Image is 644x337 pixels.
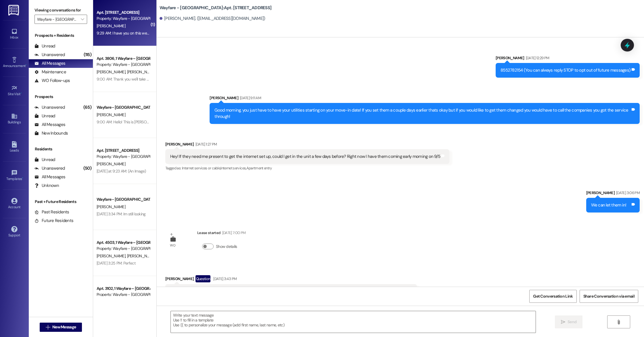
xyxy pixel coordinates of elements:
div: Property: Wayfare - [GEOGRAPHIC_DATA] [97,16,150,22]
span: Internet services , [221,166,246,171]
div: Hey! If they need me present to get the internet set up, could I get in the unit a few days befor... [170,154,440,160]
div: Past + Future Residents [29,199,93,205]
button: Share Conversation via email [580,290,638,303]
div: [PERSON_NAME] [496,55,640,63]
div: (50) [82,164,93,173]
i:  [81,17,84,22]
div: [DATE] 3:06 PM [615,190,640,196]
a: Account [3,196,26,212]
a: Buildings [3,111,26,127]
div: Future Residents [34,218,73,224]
div: Apt. 3102, 1 Wayfare – [GEOGRAPHIC_DATA] [97,286,150,292]
span: New Message [52,324,76,330]
div: Unread [34,157,55,163]
div: Wayfare - [GEOGRAPHIC_DATA] [97,196,150,202]
div: Tagged as: [165,164,449,172]
span: [PERSON_NAME] [127,69,156,74]
div: Property: Wayfare - [GEOGRAPHIC_DATA] [97,292,150,298]
div: 9:00 AM: Thank you we'll take care of it [97,76,161,82]
span: [PERSON_NAME] [97,112,125,117]
span: [PERSON_NAME] [97,204,125,209]
input: All communities [37,15,78,24]
div: All Messages [34,122,65,128]
div: [DATE] at 9:23 AM: (An Image) [97,168,146,174]
div: [PERSON_NAME] [210,95,640,103]
div: New Inbounds [34,130,68,136]
span: Send [568,319,576,325]
button: Send [555,315,583,328]
div: Unanswered [34,104,65,110]
div: [DATE] 3:34 PM: Im still looking [97,211,146,217]
div: [DATE] 3:43 PM [212,276,237,282]
span: [PERSON_NAME] [97,69,127,74]
div: [DATE] 7:00 PM [221,230,246,236]
label: Viewing conversations for [34,6,87,15]
span: • [22,176,23,180]
a: Templates • [3,168,26,183]
span: • [21,91,22,95]
i:  [616,320,621,324]
div: WO Follow-ups [34,78,70,84]
div: WO [170,242,175,248]
div: [PERSON_NAME]. ([EMAIL_ADDRESS][DOMAIN_NAME]) [160,16,265,22]
div: Property: Wayfare - [GEOGRAPHIC_DATA] [97,246,150,252]
label: Show details [216,244,237,250]
span: Internet services or cable , [182,166,221,171]
button: New Message [40,323,82,332]
div: Property: Wayfare - [GEOGRAPHIC_DATA] [97,62,150,68]
div: 8552782154 (You can always reply STOP to opt out of future messages) [501,67,630,73]
div: [DATE] 9:11 AM [238,95,261,101]
span: • [26,63,26,67]
span: [PERSON_NAME] [97,23,125,28]
div: Prospects [29,94,93,100]
div: [PERSON_NAME] [165,141,449,149]
div: Apt. [STREET_ADDRESS] [97,148,150,154]
a: Leads [3,139,26,155]
div: All Messages [34,174,65,180]
div: 9:00 AM: Hello! This is [PERSON_NAME] with Wayfare [GEOGRAPHIC_DATA] Apartments. I just wanted to... [97,119,589,125]
div: Past Residents [34,209,69,215]
div: [PERSON_NAME] [586,190,640,198]
div: Unknown [34,183,59,189]
div: (115) [82,50,93,59]
div: Unanswered [34,52,65,58]
div: Prospects + Residents [29,32,93,39]
div: Unread [34,43,55,49]
span: Share Conversation via email [583,293,635,299]
div: 9:29 AM: I have you on this weeks pest control schedule! [97,30,191,36]
div: Question [195,275,211,282]
div: Wayfare - [GEOGRAPHIC_DATA] [97,104,150,110]
div: Apt. 3806, 1 Wayfare – [GEOGRAPHIC_DATA] [97,55,150,62]
span: Get Conversation Link [533,293,573,299]
div: Unread [34,113,55,119]
img: ResiDesk Logo [8,5,20,16]
span: [PERSON_NAME] [97,253,127,259]
div: Residents [29,146,93,152]
div: Unanswered [34,165,65,171]
div: Lease started [197,230,246,238]
div: Maintenance [34,69,66,75]
div: [DATE] 12:29 PM [524,55,549,61]
a: Inbox [3,26,26,42]
i:  [561,320,565,324]
div: All Messages [34,60,65,66]
div: Apt. 4503, 1 Wayfare – [GEOGRAPHIC_DATA] [97,240,150,246]
div: We can let them in! [591,202,626,208]
i:  [46,325,50,330]
a: Support [3,224,26,240]
b: Wayfare - [GEOGRAPHIC_DATA]: Apt. [STREET_ADDRESS] [160,5,271,11]
div: Good morning, you just have to have your utilities starting on your move-in date! If you set them... [214,107,630,120]
div: Apt. [STREET_ADDRESS] [97,9,150,16]
a: Site Visit • [3,83,26,99]
span: Apartment entry [246,166,272,171]
span: [PERSON_NAME] [97,161,125,166]
button: Get Conversation Link [529,290,576,303]
div: [DATE] 3:25 PM: Perfect [97,261,135,266]
div: [PERSON_NAME] [165,275,417,284]
div: [DATE] 1:27 PM [194,141,217,147]
span: [PERSON_NAME] [127,253,156,259]
div: (65) [82,103,93,112]
div: Property: Wayfare - [GEOGRAPHIC_DATA] [97,154,150,160]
